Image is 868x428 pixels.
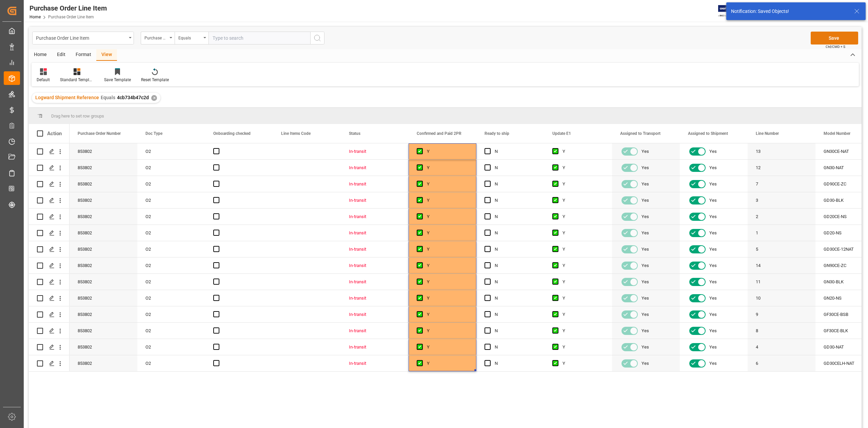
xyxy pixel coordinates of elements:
img: Exertis%20JAM%20-%20Email%20Logo.jpg_1722504956.jpg [718,5,742,17]
div: Y [563,323,604,339]
div: Standard Templates [60,77,94,83]
div: 853802 [70,290,137,306]
div: Press SPACE to select this row. [29,176,70,192]
div: Purchase Order Line Item [29,3,107,13]
div: Press SPACE to select this row. [29,306,70,323]
div: N [495,160,536,176]
div: Press SPACE to select this row. [29,323,70,339]
span: Line Number [756,131,779,136]
span: Ready to ship [485,131,509,136]
span: Yes [642,258,649,273]
div: Y [427,258,468,273]
div: 12 [748,160,815,176]
div: O2 [137,192,205,208]
span: Purchase Order Number [78,131,121,136]
span: Yes [709,290,717,306]
div: O2 [137,290,205,306]
div: N [495,242,536,257]
div: Y [427,274,468,290]
div: 853802 [70,306,137,322]
div: Save Template [104,77,131,83]
div: N [495,339,536,355]
div: Y [427,323,468,339]
span: Yes [709,193,717,208]
div: O2 [137,355,205,371]
div: Press SPACE to select this row. [29,209,70,225]
span: Yes [642,339,649,355]
span: Yes [642,356,649,371]
div: Y [563,307,604,322]
div: Press SPACE to select this row. [29,225,70,241]
span: Yes [709,144,717,159]
div: Y [427,225,468,241]
div: N [495,176,536,192]
div: 853802 [70,176,137,192]
div: O2 [137,274,205,290]
div: O2 [137,306,205,322]
a: Home [29,15,41,19]
div: Y [427,176,468,192]
span: Line Items Code [281,131,311,136]
div: O2 [137,225,205,241]
span: Ctrl/CMD + S [826,44,845,49]
div: In-transit [349,339,400,355]
div: N [495,193,536,208]
div: O2 [137,143,205,159]
div: Purchase Order Line Item [36,33,126,42]
div: Y [563,176,604,192]
div: 853802 [70,241,137,257]
div: Y [563,290,604,306]
span: Yes [709,160,717,176]
span: Equals [101,95,115,100]
span: Yes [709,356,717,371]
div: 1 [748,225,815,241]
div: Default [37,77,50,83]
span: Yes [642,160,649,176]
div: O2 [137,160,205,176]
div: 5 [748,241,815,257]
div: 853802 [70,209,137,225]
div: 9 [748,306,815,322]
div: 853802 [70,257,137,273]
div: Reset Template [141,77,169,83]
div: 853802 [70,160,137,176]
div: In-transit [349,323,400,339]
div: In-transit [349,160,400,176]
span: Doc Type [145,131,162,136]
div: Y [563,274,604,290]
div: Y [427,242,468,257]
span: Assigned to Shipment [688,131,728,136]
div: O2 [137,176,205,192]
div: N [495,209,536,225]
div: Press SPACE to select this row. [29,241,70,257]
div: Y [427,356,468,371]
span: Yes [642,323,649,339]
div: N [495,307,536,322]
span: Yes [709,176,717,192]
div: In-transit [349,193,400,208]
input: Type to search [209,32,310,44]
div: View [96,49,117,61]
div: Y [427,339,468,355]
div: 11 [748,274,815,290]
div: In-transit [349,274,400,290]
button: search button [310,32,324,44]
div: Press SPACE to select this row. [29,339,70,355]
div: Notification: Saved Objects! [731,8,848,15]
div: 14 [748,257,815,273]
div: In-transit [349,209,400,225]
button: Save [811,32,858,44]
div: Y [563,209,604,225]
button: open menu [175,32,209,44]
div: 3 [748,192,815,208]
div: In-transit [349,258,400,273]
span: Yes [642,274,649,290]
div: 8 [748,323,815,339]
div: 853802 [70,355,137,371]
span: Yes [642,242,649,257]
div: O2 [137,209,205,225]
div: N [495,290,536,306]
div: 10 [748,290,815,306]
div: O2 [137,257,205,273]
div: Equals [178,33,201,41]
